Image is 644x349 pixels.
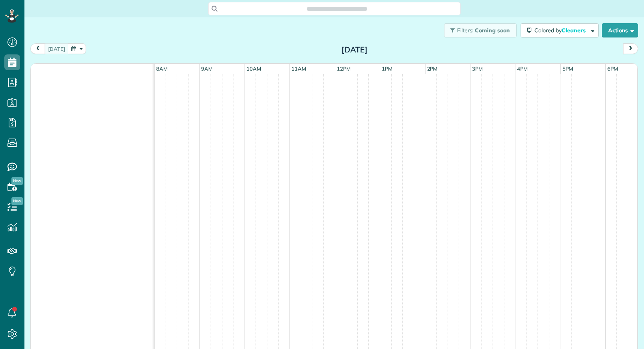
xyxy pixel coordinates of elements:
[457,27,474,34] span: Filters:
[606,65,620,72] span: 6pm
[45,43,69,54] button: [DATE]
[426,65,439,72] span: 2pm
[561,65,575,72] span: 5pm
[11,197,23,205] span: New
[245,65,263,72] span: 10am
[534,27,588,34] span: Colored by
[315,5,359,13] span: Search ZenMaid…
[515,65,529,72] span: 4pm
[290,65,308,72] span: 11am
[521,23,599,37] button: Colored byCleaners
[470,65,484,72] span: 3pm
[11,177,23,185] span: New
[30,43,45,54] button: prev
[623,43,638,54] button: next
[562,27,587,34] span: Cleaners
[335,65,352,72] span: 12pm
[602,23,638,37] button: Actions
[380,65,394,72] span: 1pm
[155,65,169,72] span: 8am
[200,65,214,72] span: 9am
[305,45,404,54] h2: [DATE]
[475,27,510,34] span: Coming soon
